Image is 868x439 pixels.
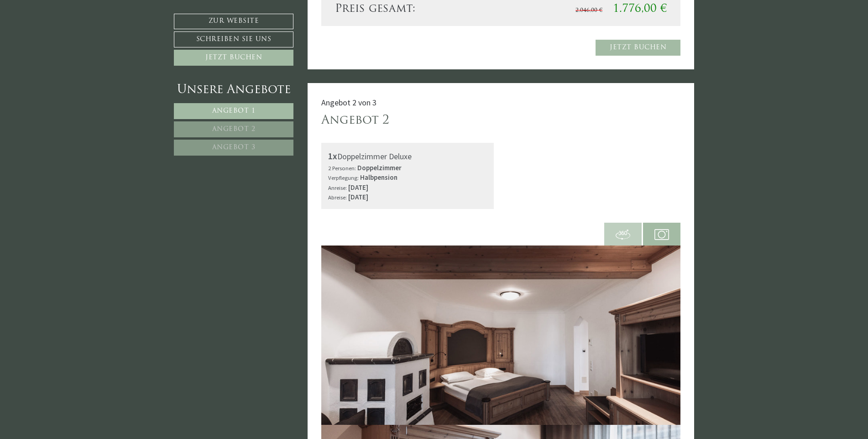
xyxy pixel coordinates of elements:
[14,42,130,48] small: 19:58
[348,193,368,201] b: [DATE]
[348,183,368,192] b: [DATE]
[174,82,293,99] div: Unsere Angebote
[328,1,501,17] div: Preis gesamt:
[328,150,337,162] b: 1x
[321,97,376,108] span: Angebot 2 von 3
[212,144,256,151] span: Angebot 3
[14,26,130,33] div: Montis – Active Nature Spa
[321,112,389,129] div: Angebot 2
[616,227,630,242] img: 360-grad.svg
[328,174,359,181] small: Verpflegung:
[174,14,293,29] a: Zur Website
[357,163,402,172] b: Doppelzimmer
[300,240,360,256] button: Senden
[174,50,293,66] a: Jetzt buchen
[212,108,256,115] span: Angebot 1
[321,246,681,425] img: image
[328,164,356,172] small: 2 Personen:
[360,173,397,182] b: Halbpension
[7,24,135,50] div: Guten Tag, wie können wir Ihnen helfen?
[165,7,195,21] div: [DATE]
[596,40,680,56] a: Jetzt buchen
[613,4,667,15] span: 1.776,00 €
[575,8,602,13] span: 2.046,00 €
[328,184,347,191] small: Anreise:
[654,227,669,242] img: camera.svg
[174,31,293,47] a: Schreiben Sie uns
[328,150,487,163] div: Doppelzimmer Deluxe
[212,126,256,133] span: Angebot 2
[328,193,347,201] small: Abreise:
